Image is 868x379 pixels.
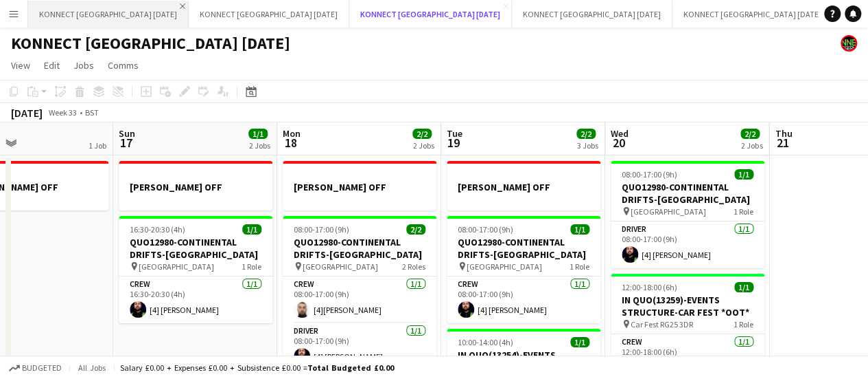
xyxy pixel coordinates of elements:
button: KONNECT [GEOGRAPHIC_DATA] [DATE] [349,1,512,28]
div: 3 Jobs [577,140,598,151]
span: 2/2 [740,129,760,139]
app-job-card: 08:00-17:00 (9h)2/2QUO12980-CONTINENTAL DRIFTS-[GEOGRAPHIC_DATA] [GEOGRAPHIC_DATA]2 RolesCrew1/10... [283,216,436,370]
span: [GEOGRAPHIC_DATA] [139,261,214,272]
div: 2 Jobs [741,140,762,151]
span: 1/1 [734,169,753,180]
app-card-role: Crew1/108:00-17:00 (9h)[4][PERSON_NAME] [283,277,436,323]
app-card-role: Crew1/116:30-20:30 (4h)[4] [PERSON_NAME] [119,277,272,323]
app-user-avatar: Konnect 24hr EMERGENCY NR* [841,35,857,52]
app-job-card: [PERSON_NAME] OFF [447,161,600,210]
h3: [PERSON_NAME] OFF [447,181,600,193]
span: 2 Roles [402,261,425,272]
h3: QUO12980-CONTINENTAL DRIFTS-[GEOGRAPHIC_DATA] [119,236,272,261]
span: 1 Role [242,261,261,272]
app-job-card: [PERSON_NAME] OFF [119,161,272,210]
span: Sun [119,127,135,140]
span: 1 Role [734,319,753,329]
span: Tue [447,127,462,140]
button: KONNECT [GEOGRAPHIC_DATA] [DATE] [512,1,672,28]
span: 1 Role [734,206,753,217]
app-card-role: Driver1/108:00-17:00 (9h)[4] [PERSON_NAME] [611,221,764,268]
span: 17 [117,135,135,151]
span: 2/2 [406,224,425,235]
div: BST [85,107,99,118]
span: Jobs [73,59,94,72]
h3: [PERSON_NAME] OFF [119,181,272,193]
span: 1/1 [242,224,261,235]
a: Edit [38,56,65,74]
span: [GEOGRAPHIC_DATA] [467,261,542,272]
span: 08:00-17:00 (9h) [458,224,513,235]
span: 1/1 [570,224,589,235]
app-job-card: 08:00-17:00 (9h)1/1QUO12980-CONTINENTAL DRIFTS-[GEOGRAPHIC_DATA] [GEOGRAPHIC_DATA]1 RoleDriver1/1... [611,161,764,268]
span: 21 [773,135,792,151]
span: 1/1 [734,282,753,292]
button: KONNECT [GEOGRAPHIC_DATA] [DATE] [672,1,833,28]
div: [DATE] [11,106,43,120]
app-card-role: Crew1/108:00-17:00 (9h)[4] [PERSON_NAME] [447,277,600,323]
span: 1 Role [570,261,589,272]
span: 08:00-17:00 (9h) [294,224,349,235]
button: KONNECT [GEOGRAPHIC_DATA] [DATE] [189,1,349,28]
span: View [11,59,30,72]
a: View [5,56,36,74]
span: Comms [108,59,139,72]
span: Wed [611,127,629,140]
h3: [PERSON_NAME] OFF [283,181,436,193]
span: 1/1 [248,129,268,139]
span: 10:00-14:00 (4h) [458,337,513,347]
a: Jobs [68,56,99,74]
h3: IN QUO(13259)-EVENTS STRUCTURE-CAR FEST *OOT* [611,294,764,318]
app-job-card: 16:30-20:30 (4h)1/1QUO12980-CONTINENTAL DRIFTS-[GEOGRAPHIC_DATA] [GEOGRAPHIC_DATA]1 RoleCrew1/116... [119,216,272,323]
span: [GEOGRAPHIC_DATA] [631,206,706,217]
h3: QUO12980-CONTINENTAL DRIFTS-[GEOGRAPHIC_DATA] [611,181,764,206]
span: 2/2 [576,129,596,139]
div: 2 Jobs [413,140,434,151]
span: Edit [44,59,60,72]
span: Mon [283,127,301,140]
span: 1/1 [570,337,589,347]
span: 20 [609,135,629,151]
span: Week 33 [45,107,80,118]
app-card-role: Driver1/108:00-17:00 (9h)[4] [PERSON_NAME] [283,323,436,370]
div: Salary £0.00 + Expenses £0.00 + Subsistence £0.00 = [120,362,394,373]
h1: KONNECT [GEOGRAPHIC_DATA] [DATE] [11,33,290,54]
h3: QUO12980-CONTINENTAL DRIFTS-[GEOGRAPHIC_DATA] [447,236,600,261]
app-job-card: [PERSON_NAME] OFF [283,161,436,210]
span: [GEOGRAPHIC_DATA] [303,261,378,272]
button: Budgeted [7,360,64,376]
span: All jobs [75,362,108,373]
button: KONNECT [GEOGRAPHIC_DATA] [DATE] [28,1,189,28]
div: 1 Job [89,140,106,151]
span: 2/2 [412,129,432,139]
div: 2 Jobs [249,140,270,151]
h3: IN QUO(13254)-EVENTS STRUCTURE-READING FESTIVAL *OOT* [447,349,600,373]
span: 19 [445,135,462,151]
span: Budgeted [22,363,62,373]
span: Thu [775,127,792,140]
app-job-card: 08:00-17:00 (9h)1/1QUO12980-CONTINENTAL DRIFTS-[GEOGRAPHIC_DATA] [GEOGRAPHIC_DATA]1 RoleCrew1/108... [447,216,600,323]
span: 18 [281,135,301,151]
h3: QUO12980-CONTINENTAL DRIFTS-[GEOGRAPHIC_DATA] [283,236,436,261]
a: Comms [102,56,144,74]
span: 16:30-20:30 (4h) [130,224,185,235]
span: 12:00-18:00 (6h) [622,282,677,292]
span: 08:00-17:00 (9h) [622,169,677,180]
span: Car Fest RG25 3DR [631,319,693,329]
span: Total Budgeted £0.00 [307,362,394,373]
